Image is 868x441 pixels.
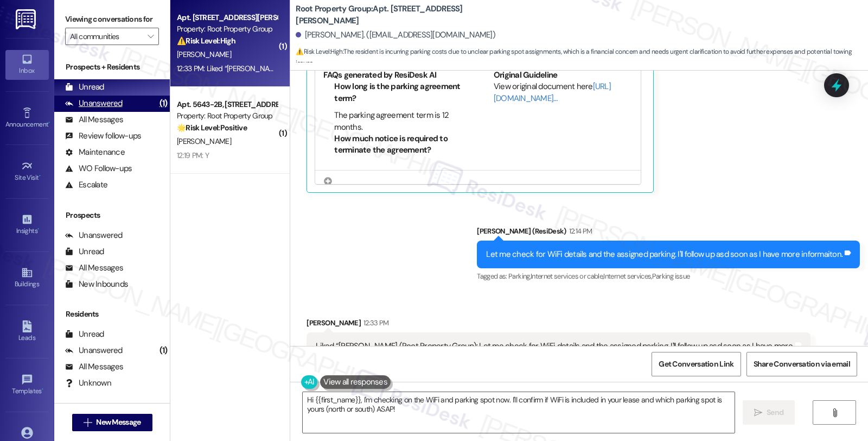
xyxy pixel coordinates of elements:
[65,163,132,174] div: WO Follow-ups
[494,70,558,80] b: Original Guideline
[323,70,436,80] b: FAQs generated by ResiDesk AI
[177,110,277,122] div: Property: Root Property Group
[296,3,513,27] b: Root Property Group: Apt. [STREET_ADDRESS][PERSON_NAME]
[743,400,795,425] button: Send
[65,329,104,340] div: Unread
[767,407,783,418] span: Send
[177,64,685,73] div: 12:33 PM: Liked “[PERSON_NAME] (Root Property Group): Let me check for WiFi details and the assig...
[659,358,733,370] span: Get Conversation Link
[177,150,209,160] div: 12:19 PM: Y
[65,246,104,257] div: Unread
[296,47,342,56] strong: ⚠️ Risk Level: High
[16,9,38,29] img: ResiDesk Logo
[65,262,123,274] div: All Messages
[486,249,843,260] div: Let me check for WiFi details and the assigned parking. I'll follow up asd soon as I have more in...
[477,268,860,284] div: Tagged as:
[177,99,277,110] div: Apt. 5643-2B, [STREET_ADDRESS]
[296,29,495,41] div: [PERSON_NAME]. ([EMAIL_ADDRESS][DOMAIN_NAME])
[84,418,92,427] i: 
[5,210,49,240] a: Insights •
[65,130,141,142] div: Review follow-ups
[754,408,762,417] i: 
[831,408,839,417] i: 
[65,279,128,290] div: New Inbounds
[5,50,49,79] a: Inbox
[48,119,50,127] span: •
[37,225,39,233] span: •
[494,81,633,104] div: View original document here
[42,386,43,393] span: •
[5,157,49,186] a: Site Visit •
[70,28,142,45] input: All communities
[307,317,810,332] div: [PERSON_NAME]
[603,272,652,281] span: Internet services ,
[157,95,170,112] div: (1)
[361,317,389,329] div: 12:33 PM
[65,81,104,93] div: Unread
[148,32,154,41] i: 
[5,370,49,400] a: Templates •
[566,225,592,237] div: 12:14 PM
[5,263,49,293] a: Buildings
[96,417,141,428] span: New Message
[54,61,170,73] div: Prospects + Residents
[334,110,463,133] li: The parking agreement term is 12 months.
[508,272,531,281] span: Parking ,
[65,345,123,356] div: Unanswered
[754,358,850,370] span: Share Conversation via email
[177,36,235,46] strong: ⚠️ Risk Level: High
[316,341,793,364] div: Liked “[PERSON_NAME] (Root Property Group): Let me check for WiFi details and the assigned parkin...
[334,133,463,156] li: How much notice is required to terminate the agreement?
[531,272,603,281] span: Internet services or cable ,
[652,272,690,281] span: Parking issue
[5,317,49,346] a: Leads
[177,23,277,35] div: Property: Root Property Group
[477,225,860,241] div: [PERSON_NAME] (ResiDesk)
[65,361,123,373] div: All Messages
[494,81,611,103] a: [URL][DOMAIN_NAME]…
[39,172,41,180] span: •
[65,114,123,125] div: All Messages
[54,210,170,221] div: Prospects
[72,414,152,431] button: New Message
[65,147,125,158] div: Maintenance
[746,352,857,376] button: Share Conversation via email
[65,11,159,28] label: Viewing conversations for
[652,352,741,376] button: Get Conversation Link
[54,308,170,320] div: Residents
[157,342,170,359] div: (1)
[177,12,277,23] div: Apt. [STREET_ADDRESS][PERSON_NAME]
[334,81,463,104] li: How long is the parking agreement term?
[296,46,868,70] span: : The resident is incurring parking costs due to unclear parking spot assignments, which is a fin...
[177,49,231,59] span: [PERSON_NAME]
[177,136,231,146] span: [PERSON_NAME]
[177,123,247,133] strong: 🌟 Risk Level: Positive
[303,392,735,433] textarea: Hi {{first_name}}, I'm checking on the WiFi and parking spot now. I'll confirm if WiFi is include...
[65,179,107,191] div: Escalate
[65,377,111,389] div: Unknown
[65,230,123,241] div: Unanswered
[65,98,123,109] div: Unanswered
